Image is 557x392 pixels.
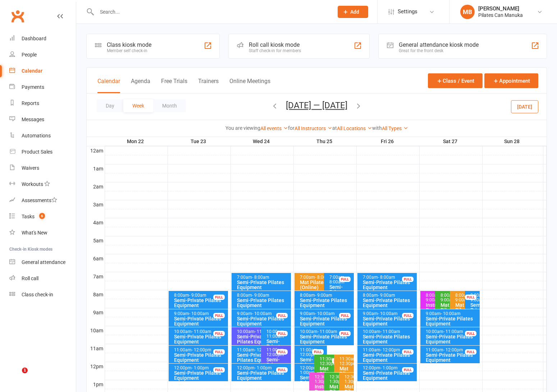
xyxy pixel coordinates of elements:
div: 8:00am [455,293,471,302]
div: 12:00pm [237,366,290,370]
strong: with [372,125,382,131]
div: Semi-Private Pilates Equipment [425,316,479,326]
span: - 9:00am [189,293,206,298]
span: - 11:00am [266,329,285,339]
div: 8:00am [237,293,290,298]
div: Waivers [22,165,39,171]
div: Semi-Private Pilates Equipment [329,284,352,305]
div: Mat Pilates L3/4 (Online) [455,302,471,323]
div: Semi-Private Pilates Equipment [237,352,283,363]
div: Semi-Private Pilates Equipment [174,370,227,380]
a: General attendance kiosk mode [9,254,76,270]
div: 9:00am [237,311,290,316]
th: 12am [87,146,105,155]
th: Wed 24 [230,137,293,146]
th: Sun 28 [482,137,543,146]
input: Search... [95,7,328,17]
th: 3am [87,200,105,209]
span: - 9:00am [440,293,457,302]
div: 11:00am [300,348,325,357]
div: 11:30am [319,357,345,366]
span: - 10:00am [315,311,335,316]
a: Roll call [9,270,76,287]
span: - 12:00pm [300,347,319,357]
div: 11:00am [174,348,227,352]
span: - 1:00pm [300,365,319,375]
div: FULL [465,349,476,355]
div: Calendar [22,68,42,74]
span: - 11:00am [443,329,463,334]
div: 8:00am [425,293,442,302]
div: Semi-Private Pilates Equipment [362,280,416,290]
a: Product Sales [9,144,76,160]
div: Product Sales [22,149,52,155]
span: - 8:00am [329,275,346,284]
span: - 12:00pm [192,347,211,352]
button: [DATE] [511,100,538,113]
div: Semi-Private Pilates Equipment [300,298,353,308]
div: FULL [332,358,343,364]
button: Online Meetings [229,78,270,93]
span: - 11:00am [318,329,337,334]
div: FULL [402,313,414,318]
th: Tue 23 [168,137,230,146]
span: - 10:00am [441,311,461,316]
div: FULL [465,331,476,336]
a: All Types [382,126,408,131]
a: People [9,47,76,63]
a: Tasks 6 [9,209,76,225]
div: FULL [276,313,288,318]
div: FULL [276,349,288,355]
div: Dashboard [22,36,46,41]
span: - 8:00am [315,275,332,280]
div: 8:00am [440,293,456,302]
th: Sat 27 [419,137,482,146]
div: 12:00pm [362,366,416,370]
div: Semi-Private Pilates Equipment [362,316,416,326]
a: Assessments [9,192,76,209]
div: 9:00am [362,311,416,316]
span: Settings [398,4,417,20]
div: FULL [402,367,414,373]
div: Semi-Private Pilates Equipment [174,334,227,344]
div: Semi-Private Pilates Equipment [362,370,416,380]
div: FULL [276,367,288,373]
div: General attendance [22,259,65,265]
span: - 12:00pm [380,347,400,352]
div: FULL [339,313,351,318]
div: 8:00am [470,293,478,302]
span: - 9:00am [315,293,332,298]
div: Semi-Private Pilates Equipment [425,334,479,344]
div: Workouts [22,181,43,187]
div: FULL [276,331,288,336]
div: 10:00am [174,329,227,334]
th: 10am [87,326,105,335]
a: Waivers [9,160,76,176]
div: Mat Pilates L3/4 (Online) [339,366,352,386]
span: - 8:00am [252,275,269,280]
button: Week [123,99,153,112]
span: - 10:00am [189,311,209,316]
strong: You are viewing [225,125,260,131]
div: Semi-Private Pilates Equipment [237,316,290,326]
div: Reports [22,100,39,106]
a: Class kiosk mode [9,287,76,303]
button: Month [153,99,186,112]
button: Class / Event [428,73,483,88]
div: Mat Pilates L3/4 (Online) [300,280,346,290]
span: - 1:30pm [344,374,363,384]
div: 10:00am [237,329,283,334]
button: [DATE] — [DATE] [286,100,347,110]
div: Semi-Private Pilates Equipment [362,334,416,344]
div: FULL [213,331,225,336]
th: 6am [87,254,105,263]
span: - 10:00am [252,311,272,316]
span: - 12:30pm [320,356,338,366]
a: All Locations [337,126,372,131]
div: Pilates Can Manuka [478,12,523,18]
span: - 1:30pm [329,374,348,384]
a: Reports [9,95,76,111]
div: Instructor Participation [425,302,442,313]
div: Roll call [22,275,38,281]
div: Great for the front desk [399,48,479,53]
